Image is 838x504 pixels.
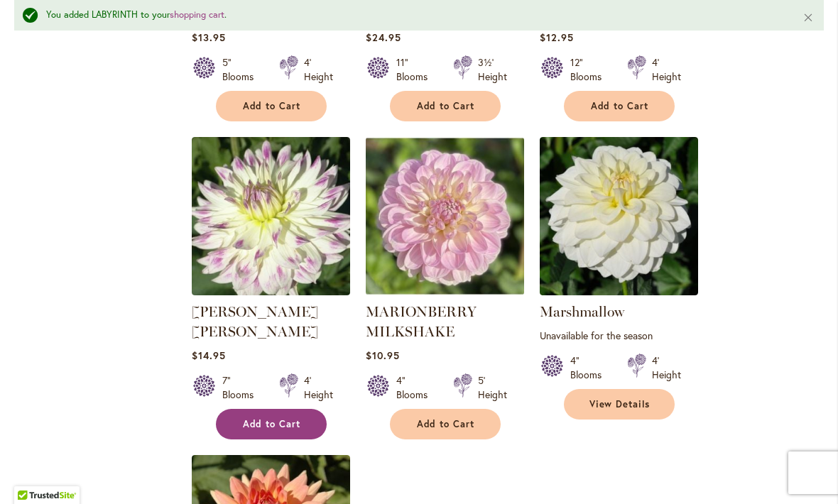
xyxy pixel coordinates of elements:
[417,100,475,112] span: Add to Cart
[564,389,675,420] a: View Details
[540,137,698,295] img: Marshmallow
[192,285,350,298] a: MARGARET ELLEN
[591,100,649,112] span: Add to Cart
[366,137,524,295] img: MARIONBERRY MILKSHAKE
[589,398,651,410] span: View Details
[192,303,318,340] a: [PERSON_NAME] [PERSON_NAME]
[216,409,327,439] button: Add to Cart
[540,31,574,44] span: $12.95
[170,9,224,21] a: shopping cart
[366,303,477,340] a: MARIONBERRY MILKSHAKE
[192,137,350,295] img: MARGARET ELLEN
[478,373,507,402] div: 5' Height
[570,354,610,382] div: 4" Blooms
[417,418,475,430] span: Add to Cart
[304,373,333,402] div: 4' Height
[390,409,501,439] button: Add to Cart
[652,55,681,84] div: 4' Height
[243,418,301,430] span: Add to Cart
[396,373,436,402] div: 4" Blooms
[192,31,226,44] span: $13.95
[304,55,333,84] div: 4' Height
[478,55,507,84] div: 3½' Height
[564,91,675,121] button: Add to Cart
[192,349,226,362] span: $14.95
[222,373,262,402] div: 7" Blooms
[390,91,501,121] button: Add to Cart
[366,349,400,362] span: $10.95
[540,303,624,320] a: Marshmallow
[366,31,401,44] span: $24.95
[540,285,698,298] a: Marshmallow
[243,100,301,112] span: Add to Cart
[396,55,436,84] div: 11" Blooms
[570,55,610,84] div: 12" Blooms
[222,55,262,84] div: 5" Blooms
[216,91,327,121] button: Add to Cart
[366,285,524,298] a: MARIONBERRY MILKSHAKE
[11,454,50,493] iframe: Launch Accessibility Center
[46,9,781,22] div: You added LABYRINTH to your .
[540,329,698,342] p: Unavailable for the season
[652,354,681,382] div: 4' Height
